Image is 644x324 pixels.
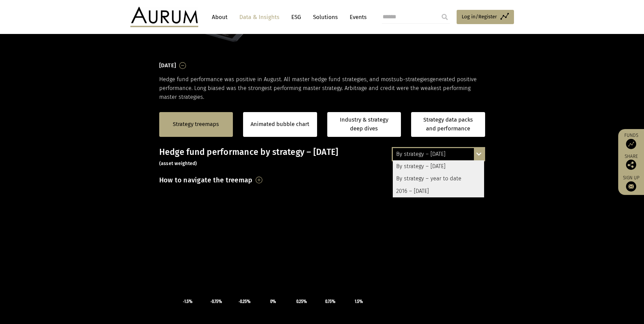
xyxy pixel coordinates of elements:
[438,10,452,24] input: Submit
[346,11,367,23] a: Events
[622,175,641,192] a: Sign up
[159,161,197,166] small: (asset weighted)
[208,11,231,23] a: About
[411,112,485,137] a: Strategy data packs and performance
[251,120,309,129] a: Animated bubble chart
[462,13,497,21] span: Log in/Register
[393,148,484,160] div: By strategy – [DATE]
[159,75,485,102] p: Hedge fund performance was positive in August. All master hedge fund strategies, and most generat...
[288,11,305,23] a: ESG
[393,160,484,173] div: By strategy – [DATE]
[159,174,253,186] h3: How to navigate the treemap
[393,173,484,185] div: By strategy – year to date
[159,60,176,71] h3: [DATE]
[626,181,636,192] img: Sign up to our newsletter
[327,112,401,137] a: Industry & strategy deep dives
[130,7,198,27] img: Aurum
[159,147,485,167] h3: Hedge fund performance by strategy – [DATE]
[622,132,641,149] a: Funds
[626,139,636,149] img: Access Funds
[457,10,514,24] a: Log in/Register
[393,185,484,197] div: 2016 – [DATE]
[622,154,641,170] div: Share
[393,76,430,83] span: sub-strategies
[626,160,636,170] img: Share this post
[310,11,341,23] a: Solutions
[236,11,283,23] a: Data & Insights
[173,120,219,129] a: Strategy treemaps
